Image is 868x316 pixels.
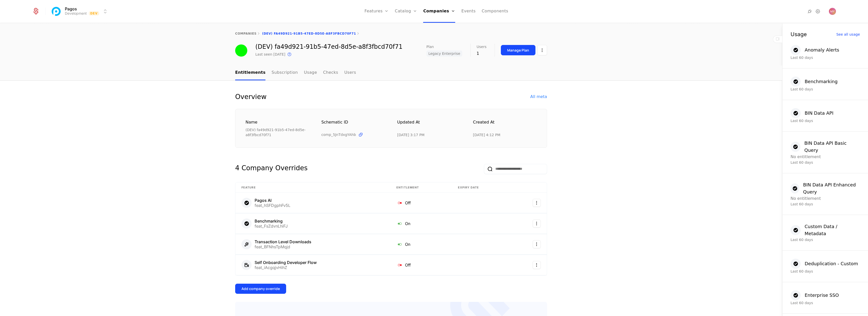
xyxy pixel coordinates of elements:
[791,140,860,154] button: BIN Data API Basic Query
[791,118,860,123] div: Last 60 days
[426,45,434,48] span: Plan
[791,223,860,237] button: Custom Data / Metadata
[473,119,537,130] div: Created at
[390,182,452,193] th: Entitlement
[255,265,317,270] div: feat_iAcgqjvHihZ
[805,110,833,117] div: BIN Data API
[246,119,309,125] div: Name
[805,223,860,237] div: Custom Data / Metadata
[501,45,535,55] button: Manage Plan
[235,65,265,80] a: Entitlements
[255,245,311,249] div: feat_BFNhsTpMqjd
[50,5,62,17] img: Pagos
[791,160,860,165] div: Last 60 days
[791,202,860,207] div: Last 60 days
[791,32,807,37] div: Usage
[235,65,547,80] nav: Main
[791,196,821,201] span: No entitlement
[804,140,860,154] div: BIN Data API Basic Query
[791,259,858,269] button: Deduplication - Custom
[235,44,247,57] img: (DEV) fa49d921-91b5-47ed-8d5e-a8f3fbcd70f71
[396,220,446,227] div: On
[791,237,860,242] div: Last 60 days
[805,78,837,85] div: Benchmarking
[836,33,860,36] div: See all usage
[791,108,833,118] button: BIN Data API
[321,119,385,130] div: Schematic ID
[803,181,860,196] div: BIN Data API Enhanced Query
[805,260,858,267] div: Deduplication - Custom
[477,45,486,48] span: Users
[241,286,280,291] div: Add company override
[807,8,813,14] a: Integrations
[530,94,547,100] div: All meta
[65,11,87,16] div: Development
[791,290,839,300] button: Enterprise SSO
[533,240,541,248] button: Select action
[829,8,836,15] button: Open user button
[255,44,402,50] div: (DEV) fa49d921-91b5-47ed-8d5e-a8f3fbcd70f71
[791,269,860,274] div: Last 60 days
[397,132,424,137] div: 10/8/25, 3:17 PM
[235,284,286,294] button: Add company override
[235,65,356,80] ul: Choose Sub Page
[533,220,541,228] button: Select action
[65,7,77,11] span: Pagos
[255,260,317,264] div: Self Onboarding Developer Flow
[829,8,836,15] img: Max Yefimovich
[791,45,839,55] button: Anomaly Alerts
[344,65,356,80] a: Users
[396,200,446,206] div: Off
[246,127,309,137] div: (DEV) fa49d921-91b5-47ed-8d5e-a8f3fbcd70f71
[397,119,461,130] div: Updated at
[255,203,290,207] div: feat_hSFDgphFv5L
[791,154,821,159] span: No entitlement
[791,300,860,305] div: Last 60 days
[791,181,860,196] button: BIN Data API Enhanced Query
[396,262,446,268] div: Off
[89,11,99,15] span: Dev
[791,87,860,92] div: Last 60 days
[791,55,860,60] div: Last 60 days
[235,32,257,35] a: companies
[255,198,290,202] div: Pagos AI
[473,132,500,137] div: 3/28/25, 4:12 PM
[235,164,308,174] div: 4 Company Overrides
[533,199,541,207] button: Select action
[452,182,511,193] th: Expiry date
[304,65,317,80] a: Usage
[426,51,462,57] span: Legacy Enterprise
[396,241,446,248] div: On
[791,77,837,87] button: Benchmarking
[255,52,285,57] div: Last seen [DATE]
[235,182,390,193] th: Feature
[255,240,311,244] div: Transaction Level Downloads
[477,51,486,57] div: 1
[815,8,821,14] a: Settings
[321,132,356,137] span: comp_5JnTdxgYAhb
[805,46,839,54] div: Anomaly Alerts
[507,48,529,53] div: Manage Plan
[52,6,108,17] button: Select environment
[255,224,288,228] div: feat_FsZdvnLhiFJ
[272,65,298,80] a: Subscription
[537,45,547,55] button: Select action
[805,292,839,299] div: Enterprise SSO
[255,219,288,223] div: Benchmarking
[323,65,338,80] a: Checks
[533,261,541,269] button: Select action
[235,93,266,101] div: Overview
